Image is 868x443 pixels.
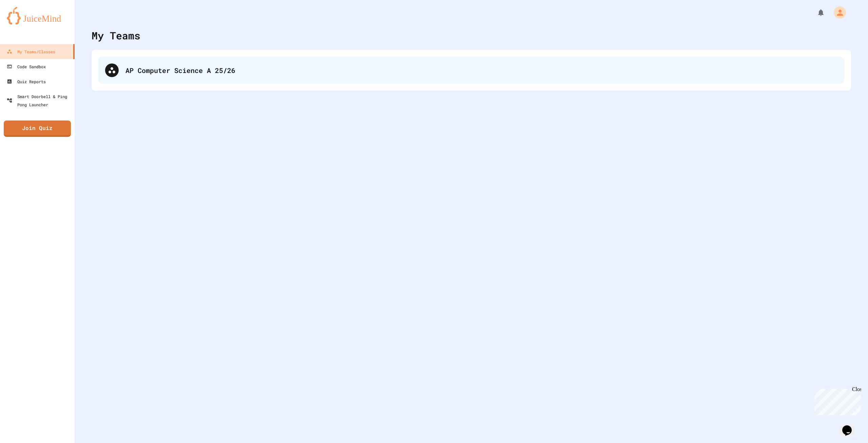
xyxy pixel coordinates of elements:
[840,416,861,436] iframe: chat widget
[7,92,72,109] div: Smart Doorbell & Ping Pong Launcher
[7,77,46,86] div: Quiz Reports
[3,3,47,43] div: Chat with us now!Close
[4,121,71,137] a: Join Quiz
[98,57,844,84] div: AP Computer Science A 25/26
[7,7,68,24] img: logo-orange.svg
[125,65,837,75] div: AP Computer Science A 25/26
[7,62,46,71] div: Code Sandbox
[7,48,55,56] div: My Teams/Classes
[804,7,827,18] div: My Notifications
[92,28,140,43] div: My Teams
[827,5,848,20] div: My Account
[812,386,861,415] iframe: chat widget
